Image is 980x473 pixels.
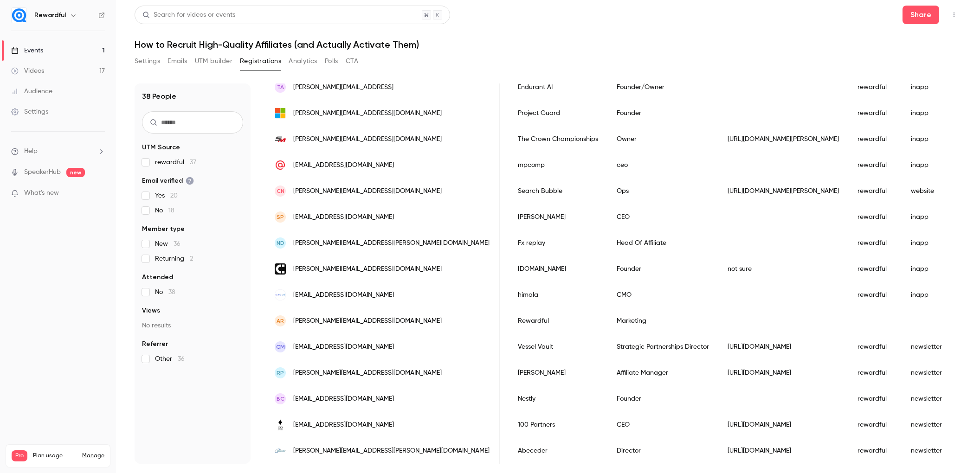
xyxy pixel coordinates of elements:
div: Founder/Owner [607,74,718,100]
span: [PERSON_NAME][EMAIL_ADDRESS][DOMAIN_NAME] [293,134,442,144]
span: AR [277,317,284,325]
div: [URL][DOMAIN_NAME] [718,360,848,386]
span: [PERSON_NAME][EMAIL_ADDRESS][DOMAIN_NAME] [293,109,442,118]
button: Settings [135,54,160,69]
img: 100.partners [275,419,286,430]
div: Audience [11,87,52,96]
li: help-dropdown-opener [11,147,105,156]
div: not sure [718,256,848,282]
span: [PERSON_NAME][EMAIL_ADDRESS][DOMAIN_NAME] [293,368,442,378]
div: Settings [11,107,48,116]
div: inapp [902,100,959,126]
div: rewardful [848,412,902,438]
img: Rewardful [12,8,26,23]
div: rewardful [848,204,902,230]
div: Affiliate Manager [607,360,718,386]
div: [PERSON_NAME] [509,360,607,386]
div: [URL][DOMAIN_NAME] [718,438,848,464]
div: newsletter [902,360,959,386]
div: Founder [607,256,718,282]
div: Founder [607,386,718,412]
div: Strategic Partnerships Director [607,334,718,360]
div: rewardful [848,126,902,152]
span: bc [277,395,284,403]
button: Registrations [240,54,281,69]
span: 38 [168,289,175,295]
span: Plan usage [33,452,77,460]
div: CEO [607,412,718,438]
span: new [66,168,85,177]
div: inapp [902,152,959,178]
span: 20 [170,192,178,199]
span: Pro [12,450,27,461]
div: Events [11,46,43,55]
div: [URL][DOMAIN_NAME] [718,412,848,438]
span: New [155,239,181,249]
div: Marketing [607,308,718,334]
div: [URL][DOMAIN_NAME] [718,334,848,360]
div: Director [607,438,718,464]
div: newsletter [902,412,959,438]
span: [PERSON_NAME][EMAIL_ADDRESS][PERSON_NAME][DOMAIN_NAME] [293,446,490,456]
div: Videos [11,66,44,76]
img: outlook.com [275,108,286,119]
span: Yes [155,191,178,200]
div: Head Of Affiliate [607,230,718,256]
span: No [155,206,174,215]
span: [EMAIL_ADDRESS][DOMAIN_NAME] [293,290,394,300]
div: rewardful [848,178,902,204]
div: [PERSON_NAME] [509,204,607,230]
span: CM [276,343,285,351]
div: newsletter [902,438,959,464]
div: newsletter [902,386,959,412]
div: inapp [902,74,959,100]
div: inapp [902,204,959,230]
span: Returning [155,254,193,263]
span: Views [142,306,160,315]
div: CMO [607,282,718,308]
div: inapp [902,230,959,256]
span: Referrer [142,339,168,349]
button: Emails [168,54,187,69]
div: rewardful [848,386,902,412]
span: CN [277,187,284,195]
a: Manage [82,452,104,460]
span: Member type [142,224,185,234]
span: Email verified [142,176,194,185]
div: inapp [902,282,959,308]
span: 36 [174,241,181,247]
span: [EMAIL_ADDRESS][DOMAIN_NAME] [293,342,394,352]
div: 100 Partners [509,412,607,438]
button: Analytics [289,54,317,69]
span: [EMAIL_ADDRESS][DOMAIN_NAME] [293,160,394,170]
span: 36 [178,356,185,362]
a: SpeakerHub [24,167,61,177]
span: 18 [168,207,174,214]
div: rewardful [848,282,902,308]
div: Project Guard [509,100,607,126]
button: UTM builder [195,54,232,69]
h6: Rewardful [34,11,66,20]
div: rewardful [848,74,902,100]
div: Search for videos or events [142,10,235,20]
div: [DOMAIN_NAME] [509,256,607,282]
div: Founder [607,100,718,126]
div: website [902,178,959,204]
div: [URL][DOMAIN_NAME][PERSON_NAME] [718,126,848,152]
div: rewardful [848,334,902,360]
h1: 38 People [142,91,176,102]
div: rewardful [848,230,902,256]
div: rewardful [848,100,902,126]
div: rewardful [848,256,902,282]
span: 37 [190,159,196,166]
div: [URL][DOMAIN_NAME][PERSON_NAME] [718,178,848,204]
span: [EMAIL_ADDRESS][DOMAIN_NAME] [293,394,394,404]
span: [PERSON_NAME][EMAIL_ADDRESS][DOMAIN_NAME] [293,264,442,274]
div: Ops [607,178,718,204]
div: ceo [607,152,718,178]
span: ND [277,239,284,247]
span: [PERSON_NAME][EMAIL_ADDRESS][DOMAIN_NAME] [293,186,442,196]
span: SP [277,213,284,221]
img: oxolo.com [275,289,286,300]
div: CEO [607,204,718,230]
